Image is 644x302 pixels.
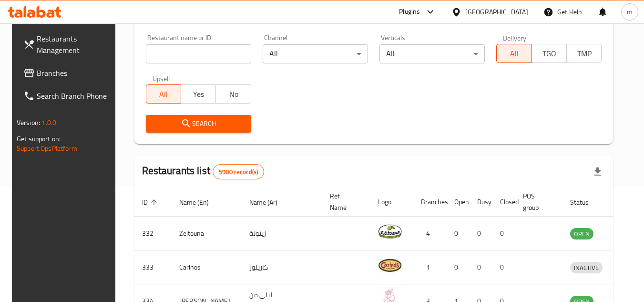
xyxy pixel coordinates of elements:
span: 1.0.0 [41,116,56,129]
button: All [146,84,181,104]
td: Zeitouna [172,217,242,250]
span: Version: [17,116,40,129]
th: Open [447,187,470,217]
span: m [627,7,633,17]
td: زيتونة [242,217,322,250]
td: 0 [470,250,492,284]
span: Branches [37,67,112,79]
div: [GEOGRAPHIC_DATA] [465,7,528,17]
span: Status [570,197,601,208]
td: 1 [413,250,447,284]
th: Busy [470,187,492,217]
button: TGO [532,44,567,63]
span: OPEN [570,229,593,240]
span: All [501,47,528,61]
td: 333 [134,250,172,284]
td: كارينوز [242,250,322,284]
label: Upsell [153,75,170,82]
span: Restaurants Management [37,33,112,56]
span: All [150,87,177,101]
div: OPEN [570,228,593,240]
span: Get support on: [17,133,61,145]
img: Carinos [378,253,402,277]
h2: Restaurants list [142,164,265,179]
div: INACTIVE [570,262,603,273]
span: Name (Ar) [249,197,290,208]
button: Search [146,115,251,133]
span: Yes [185,87,212,101]
button: All [496,44,532,63]
th: Branches [413,187,447,217]
th: Closed [492,187,515,217]
td: 0 [492,250,515,284]
a: Support.OpsPlatform [17,142,77,155]
td: 0 [492,217,515,250]
td: 0 [447,250,470,284]
input: Search for restaurant name or ID.. [146,44,251,63]
span: Ref. Name [330,190,359,213]
label: Delivery [503,34,527,41]
span: 5980 record(s) [213,167,264,177]
div: All [263,44,368,63]
span: ID [142,197,160,208]
h2: Restaurant search [146,11,602,26]
button: No [215,84,251,104]
th: Logo [370,187,413,217]
td: 0 [447,217,470,250]
span: Name (En) [179,197,221,208]
td: 332 [134,217,172,250]
div: All [379,44,485,63]
span: Search Branch Phone [37,90,112,102]
span: POS group [523,190,551,213]
button: Yes [181,84,216,104]
button: TMP [566,44,602,63]
span: Search [153,118,244,130]
a: Branches [16,62,120,84]
td: 4 [413,217,447,250]
a: Restaurants Management [16,27,120,62]
span: INACTIVE [570,262,603,273]
span: TGO [536,47,563,61]
span: No [220,87,247,101]
td: Carinos [172,250,242,284]
img: Zeitouna [378,219,402,243]
div: Plugins [399,6,420,18]
span: TMP [571,47,598,61]
div: Export file [586,160,609,183]
a: Search Branch Phone [16,84,120,107]
td: 0 [470,217,492,250]
div: Total records count [213,164,264,179]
